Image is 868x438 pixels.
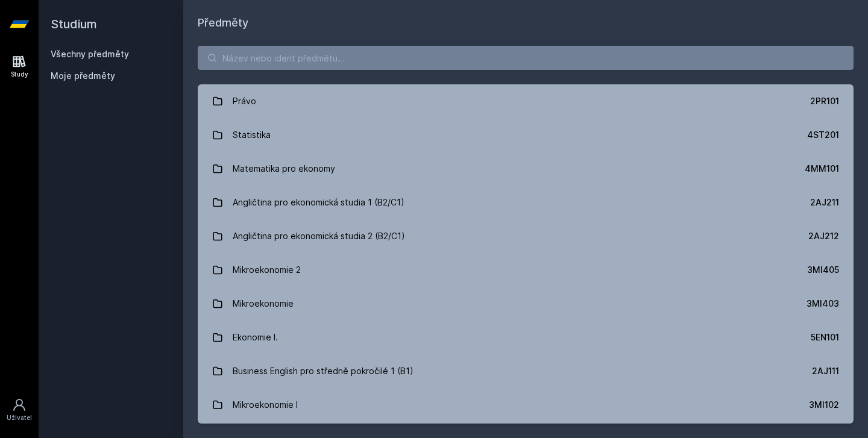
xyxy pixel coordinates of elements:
div: Angličtina pro ekonomická studia 1 (B2/C1) [233,190,404,214]
a: Business English pro středně pokročilé 1 (B1) 2AJ111 [198,354,854,388]
div: 2AJ211 [810,196,839,208]
input: Název nebo ident předmětu… [198,46,854,70]
div: Business English pro středně pokročilé 1 (B1) [233,359,414,383]
div: Matematika pro ekonomy [233,157,335,181]
div: Mikroekonomie [233,292,294,316]
a: Angličtina pro ekonomická studia 1 (B2/C1) 2AJ211 [198,186,854,219]
div: 2PR101 [810,95,839,107]
a: Právo 2PR101 [198,84,854,118]
div: 3MI405 [807,264,839,276]
div: 5EN101 [811,331,839,343]
a: Uživatel [2,392,36,428]
a: Study [2,48,36,85]
div: Statistika [233,123,271,147]
a: Mikroekonomie 2 3MI405 [198,253,854,287]
div: 4ST201 [807,129,839,141]
a: Angličtina pro ekonomická studia 2 (B2/C1) 2AJ212 [198,219,854,253]
a: Matematika pro ekonomy 4MM101 [198,152,854,186]
a: Mikroekonomie I 3MI102 [198,388,854,422]
div: 2AJ212 [808,230,839,242]
a: Ekonomie I. 5EN101 [198,321,854,354]
a: Mikroekonomie 3MI403 [198,287,854,321]
div: 4MM101 [805,163,839,175]
div: 3MI102 [809,399,839,411]
span: Moje předměty [51,70,115,82]
h1: Předměty [198,14,854,31]
div: Právo [233,89,256,113]
a: Všechny předměty [51,49,129,59]
div: Study [11,70,28,79]
div: 2AJ111 [812,365,839,377]
div: Mikroekonomie 2 [233,258,301,282]
a: Statistika 4ST201 [198,118,854,152]
div: Ekonomie I. [233,325,278,349]
div: Angličtina pro ekonomická studia 2 (B2/C1) [233,224,405,248]
div: Uživatel [7,413,32,422]
div: 3MI403 [807,298,839,310]
div: Mikroekonomie I [233,393,298,417]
